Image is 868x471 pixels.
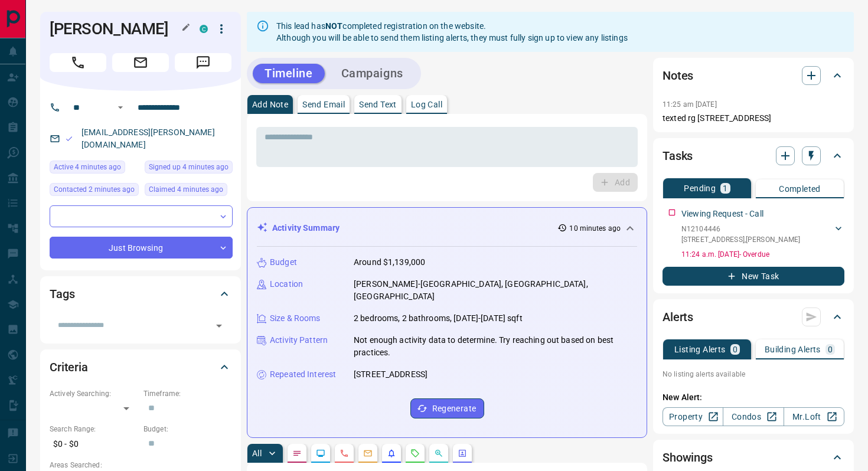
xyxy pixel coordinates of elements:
button: Campaigns [329,64,415,83]
p: 0 [828,345,833,354]
div: Tasks [663,142,844,170]
div: This lead has completed registration on the website. Although you will be able to send them listi... [276,15,628,48]
p: Send Text [359,100,397,109]
p: texted rg [STREET_ADDRESS] [663,112,844,125]
h2: Tags [50,284,74,303]
a: Mr.Loft [784,407,844,426]
strong: NOT [325,21,342,31]
p: Budget [270,256,297,269]
div: Activity Summary10 minutes ago [257,217,637,239]
div: Criteria [50,353,231,381]
span: Email [112,53,169,72]
h2: Tasks [663,146,693,165]
p: Activity Pattern [270,334,328,346]
span: Call [50,53,106,72]
div: N12104446[STREET_ADDRESS],[PERSON_NAME] [681,221,844,247]
p: 0 [733,345,738,354]
p: Building Alerts [765,345,821,354]
h2: Showings [663,448,713,467]
p: Search Range: [50,424,138,434]
p: Actively Searching: [50,388,138,399]
button: Regenerate [410,398,484,418]
p: [PERSON_NAME]-[GEOGRAPHIC_DATA], [GEOGRAPHIC_DATA], [GEOGRAPHIC_DATA] [354,278,637,303]
a: [EMAIL_ADDRESS][PERSON_NAME][DOMAIN_NAME] [81,127,215,149]
span: Signed up 4 minutes ago [149,161,229,173]
p: Log Call [411,100,442,109]
p: Areas Searched: [50,460,231,470]
span: Contacted 2 minutes ago [54,184,135,195]
p: [STREET_ADDRESS] [354,368,428,381]
p: Add Note [252,100,288,109]
div: Wed Aug 13 2025 [145,183,233,199]
svg: Email Valid [65,135,73,143]
p: Viewing Request - Call [681,208,763,220]
svg: Calls [340,449,349,458]
p: Size & Rooms [270,312,321,325]
svg: Listing Alerts [387,449,396,458]
div: Wed Aug 13 2025 [145,161,233,177]
p: 1 [723,184,727,192]
svg: Notes [292,449,302,458]
svg: Requests [410,449,420,458]
button: Open [113,100,128,115]
p: [STREET_ADDRESS] , [PERSON_NAME] [681,234,800,245]
div: Alerts [663,303,844,331]
h2: Criteria [50,358,88,377]
div: condos.ca [200,25,208,33]
span: Active 4 minutes ago [54,161,121,173]
div: Notes [663,61,844,90]
p: Not enough activity data to determine. Try reaching out based on best practices. [354,334,637,359]
p: 11:25 am [DATE] [663,100,717,109]
svg: Emails [363,449,373,458]
p: 10 minutes ago [569,223,621,234]
p: 2 bedrooms, 2 bathrooms, [DATE]-[DATE] sqft [354,312,523,325]
button: Open [211,318,227,334]
h2: Notes [663,66,693,85]
p: 11:24 a.m. [DATE] - Overdue [681,249,844,260]
div: Just Browsing [50,237,233,259]
p: Completed [779,185,821,193]
p: Pending [684,184,716,192]
p: $0 - $0 [50,434,138,454]
svg: Agent Actions [458,449,467,458]
p: Activity Summary [272,222,340,234]
p: Around $1,139,000 [354,256,425,269]
h2: Alerts [663,308,693,326]
p: Send Email [302,100,345,109]
div: Tags [50,280,231,308]
svg: Lead Browsing Activity [316,449,325,458]
p: No listing alerts available [663,369,844,380]
a: Property [663,407,723,426]
a: Condos [723,407,784,426]
p: N12104446 [681,224,800,234]
span: Message [175,53,231,72]
svg: Opportunities [434,449,443,458]
p: All [252,449,262,457]
button: New Task [663,267,844,286]
p: Repeated Interest [270,368,336,381]
div: Wed Aug 13 2025 [50,161,139,177]
h1: [PERSON_NAME] [50,19,182,38]
p: Budget: [143,424,231,434]
button: Timeline [253,64,325,83]
span: Claimed 4 minutes ago [149,184,223,195]
p: Timeframe: [143,388,231,399]
p: Listing Alerts [674,345,726,354]
p: Location [270,278,303,290]
div: Wed Aug 13 2025 [50,183,139,199]
p: New Alert: [663,391,844,404]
